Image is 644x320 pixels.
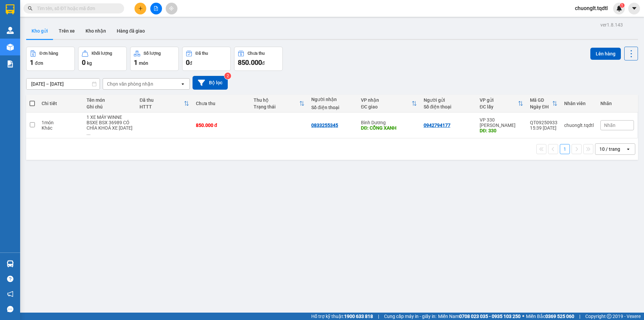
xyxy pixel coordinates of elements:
[182,47,231,71] button: Đã thu0đ
[344,314,373,319] strong: 1900 633 818
[140,104,183,109] div: HTTT
[459,314,521,319] strong: 0708 023 035 - 0935 103 250
[135,3,146,14] button: plus
[311,105,354,110] div: Số điện thoại
[560,144,570,154] button: 1
[476,95,527,112] th: Toggle SortBy
[480,117,523,128] div: VP 330 [PERSON_NAME]
[522,315,524,318] span: ⚪️
[111,23,150,39] button: Hàng đã giao
[42,120,80,125] div: 1 món
[26,79,100,89] input: Select a date range.
[82,58,86,66] span: 0
[361,97,411,103] div: VP nhận
[626,146,631,152] svg: open
[42,101,80,106] div: Chi tiết
[254,104,299,109] div: Trạng thái
[130,47,179,71] button: Số lượng1món
[480,128,523,133] div: DĐ: 330
[248,51,265,56] div: Chưa thu
[30,58,34,66] span: 1
[139,60,148,66] span: món
[40,51,58,56] div: Đơn hàng
[527,95,561,112] th: Toggle SortBy
[600,21,623,29] div: ver 1.8.143
[150,3,162,14] button: file-add
[570,4,613,12] span: chuonglt.tqdtl
[87,60,92,66] span: kg
[361,120,417,125] div: Bình Dương
[87,97,133,103] div: Tên món
[37,5,116,12] input: Tìm tên, số ĐT hoặc mã đơn
[384,313,436,320] span: Cung cấp máy in - giấy in:
[564,101,594,106] div: Nhân viên
[545,314,574,319] strong: 0369 525 060
[378,313,379,320] span: |
[530,125,557,131] div: 15:39 [DATE]
[193,76,228,90] button: Bộ lọc
[564,123,594,128] div: chuonglt.tqdtl
[238,58,262,66] span: 850.000
[590,48,621,60] button: Lên hàng
[28,6,33,11] span: search
[80,23,111,39] button: Kho nhận
[254,97,299,103] div: Thu hộ
[311,313,373,320] span: Hỗ trợ kỹ thuật:
[600,101,634,106] div: Nhãn
[530,120,557,125] div: QT09250933
[138,6,143,11] span: plus
[107,81,153,87] div: Chọn văn phòng nhận
[7,60,14,67] img: solution-icon
[224,73,231,79] sup: 2
[92,51,112,56] div: Khối lượng
[361,125,417,131] div: DĐ: CỔNG XANH
[186,58,190,66] span: 0
[424,123,450,128] div: 0942794177
[78,47,127,71] button: Khối lượng0kg
[26,23,53,39] button: Kho gửi
[262,60,265,66] span: đ
[87,131,91,136] span: ...
[358,95,420,112] th: Toggle SortBy
[166,3,177,14] button: aim
[7,291,13,297] span: notification
[35,60,43,66] span: đơn
[190,60,192,66] span: đ
[53,23,80,39] button: Trên xe
[26,47,75,71] button: Đơn hàng1đơn
[154,6,158,11] span: file-add
[136,95,192,112] th: Toggle SortBy
[438,313,521,320] span: Miền Nam
[604,123,615,128] span: Nhãn
[311,123,338,128] div: 0833255345
[530,104,552,109] div: Ngày ĐH
[628,3,640,14] button: caret-down
[311,97,354,102] div: Người nhận
[631,5,637,11] span: caret-down
[424,97,473,103] div: Người gửi
[579,313,580,320] span: |
[616,5,622,11] img: icon-new-feature
[7,276,13,282] span: question-circle
[234,47,283,71] button: Chưa thu850.000đ
[134,58,138,66] span: 1
[607,314,611,319] span: copyright
[144,51,161,56] div: Số lượng
[180,81,185,87] svg: open
[480,104,518,109] div: ĐC lấy
[87,104,133,109] div: Ghi chú
[87,115,133,136] div: 1 XE MÁY WINNE BSXE BSX 36989 CÓ CHÌA KHOÁ XE 1 BAO GẠO HÌA KHOÁ
[140,97,183,103] div: Đã thu
[480,97,518,103] div: VP gửi
[7,27,14,34] img: warehouse-icon
[42,125,80,131] div: Khác
[621,3,623,8] span: 1
[196,123,247,128] div: 850.000 đ
[196,101,247,106] div: Chưa thu
[424,104,473,109] div: Số điện thoại
[7,44,14,51] img: warehouse-icon
[620,3,625,8] sup: 1
[526,313,574,320] span: Miền Bắc
[169,6,174,11] span: aim
[361,104,411,109] div: ĐC giao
